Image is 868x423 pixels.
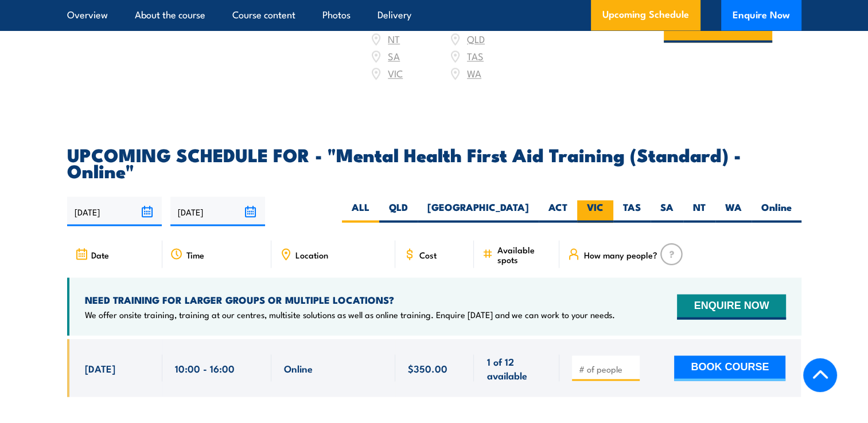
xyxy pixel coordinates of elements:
[677,294,785,319] button: ENQUIRE NOW
[674,355,785,381] button: BOOK COURSE
[67,197,162,226] input: From date
[419,249,437,259] span: Cost
[91,249,109,259] span: Date
[486,354,547,381] span: 1 of 12 available
[284,361,313,374] span: Online
[418,200,539,222] label: [GEOGRAPHIC_DATA]
[577,200,613,222] label: VIC
[186,249,204,259] span: Time
[170,197,265,226] input: To date
[295,249,328,259] span: Location
[342,200,379,222] label: ALL
[497,244,551,264] span: Available spots
[379,200,418,222] label: QLD
[651,200,683,222] label: SA
[578,363,636,374] input: # of people
[752,200,801,222] label: Online
[175,361,235,374] span: 10:00 - 16:00
[683,200,715,222] label: NT
[539,200,577,222] label: ACT
[715,200,752,222] label: WA
[67,146,801,178] h2: UPCOMING SCHEDULE FOR - "Mental Health First Aid Training (Standard) - Online"
[408,361,447,374] span: $350.00
[85,293,615,305] h4: NEED TRAINING FOR LARGER GROUPS OR MULTIPLE LOCATIONS?
[583,249,657,259] span: How many people?
[85,308,615,320] p: We offer onsite training, training at our centres, multisite solutions as well as online training...
[85,361,115,374] span: [DATE]
[613,200,651,222] label: TAS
